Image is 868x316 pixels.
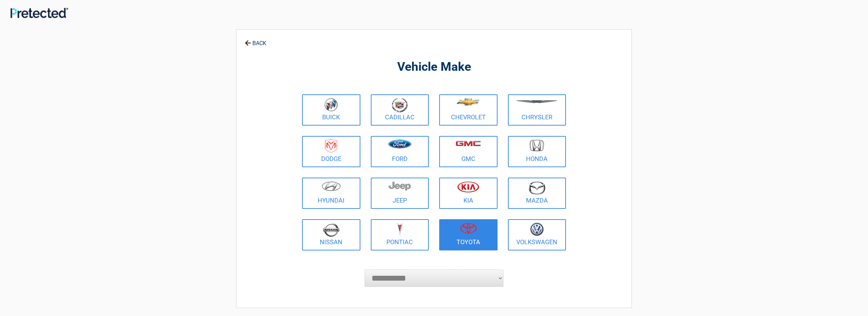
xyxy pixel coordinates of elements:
a: Cadillac [371,94,429,126]
h2: Vehicle Make [300,59,568,75]
a: Mazda [508,178,566,209]
img: kia [457,181,479,193]
img: honda [529,139,544,152]
a: Hyundai [302,178,360,209]
img: jeep [389,181,411,191]
img: chevrolet [457,98,480,106]
a: Toyota [439,219,498,250]
img: chrysler [516,100,558,103]
img: ford [388,139,411,148]
img: gmc [456,140,481,146]
a: Nissan [302,219,360,250]
img: volkswagen [530,223,544,236]
img: nissan [323,223,340,237]
a: Volkswagen [508,219,566,250]
img: dodge [325,139,337,153]
a: GMC [439,136,498,167]
img: mazda [528,181,545,195]
img: Main Logo [10,8,68,18]
a: Chrysler [508,94,566,126]
a: Jeep [371,178,429,209]
img: cadillac [392,98,408,112]
a: Pontiac [371,219,429,250]
a: Buick [302,94,360,126]
a: Kia [439,178,498,209]
img: hyundai [322,181,341,191]
img: pontiac [396,223,403,236]
img: buick [324,98,338,112]
a: Ford [371,136,429,167]
a: Chevrolet [439,94,498,126]
a: Honda [508,136,566,167]
a: Dodge [302,136,360,167]
img: toyota [460,223,477,234]
a: BACK [243,34,268,46]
